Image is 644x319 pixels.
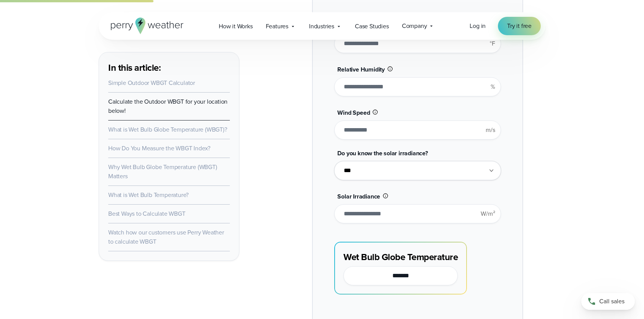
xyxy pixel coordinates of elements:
span: Try it free [507,21,532,31]
a: Try it free [498,17,541,35]
span: Solar Irradiance [337,192,380,201]
a: Calculate the Outdoor WBGT for your location below! [108,97,228,115]
a: Simple Outdoor WBGT Calculator [108,78,195,87]
a: Call sales [581,293,635,310]
span: Case Studies [355,22,389,31]
a: What is Wet Bulb Temperature? [108,190,189,199]
a: How Do You Measure the WBGT Index? [108,144,210,153]
span: Features [266,22,288,31]
a: What is Wet Bulb Globe Temperature (WBGT)? [108,125,227,134]
span: Company [402,21,427,31]
span: Wind Speed [337,108,370,117]
span: Do you know the solar irradiance? [337,149,428,158]
span: How it Works [219,22,253,31]
span: Call sales [599,297,624,306]
span: Relative Humidity [337,65,385,74]
a: Watch how our customers use Perry Weather to calculate WBGT [108,228,224,246]
a: Log in [470,21,486,31]
a: Why Wet Bulb Globe Temperature (WBGT) Matters [108,163,217,181]
a: Best Ways to Calculate WBGT [108,209,185,218]
a: Case Studies [348,18,395,34]
h3: In this article: [108,62,230,74]
a: How it Works [212,18,259,34]
span: Industries [309,22,334,31]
